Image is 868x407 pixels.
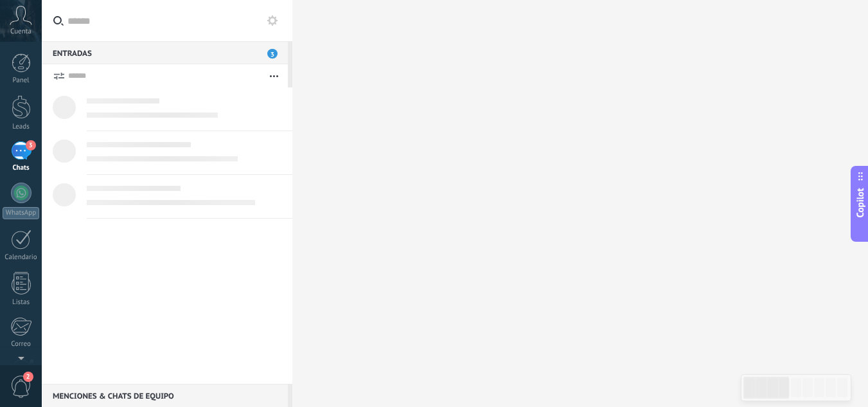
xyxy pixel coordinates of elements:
[260,64,288,87] button: Más
[267,49,278,59] span: 3
[3,207,39,219] div: WhatsApp
[3,123,40,131] div: Leads
[854,188,867,217] span: Copilot
[3,164,40,172] div: Chats
[3,340,40,348] div: Correo
[3,298,40,307] div: Listas
[3,77,40,85] div: Panel
[42,41,288,64] div: Entradas
[42,384,288,407] div: Menciones & Chats de equipo
[23,372,33,382] span: 2
[3,253,40,262] div: Calendario
[26,140,36,150] span: 3
[10,28,31,36] span: Cuenta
